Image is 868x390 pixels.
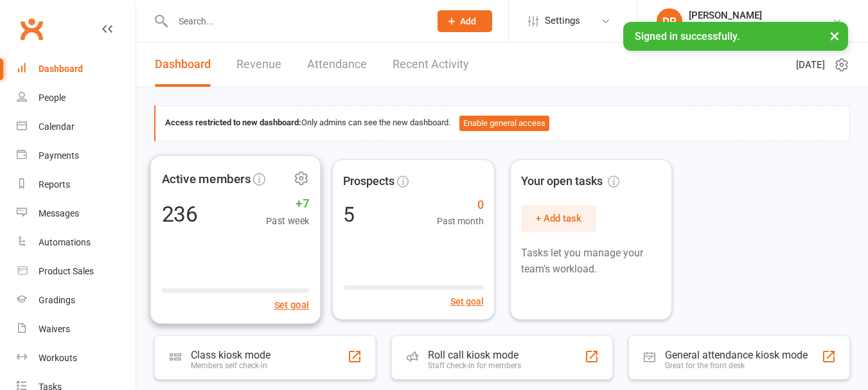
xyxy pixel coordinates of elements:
p: Tasks let you manage your team's workload. [521,245,662,278]
div: Staff check-in for members [428,361,521,370]
span: Prospects [343,172,394,191]
div: Reports [39,179,70,190]
div: Automations [39,237,91,247]
span: +7 [266,193,309,213]
a: Gradings [17,286,136,315]
span: Active members [162,169,251,188]
div: 236 [162,202,199,224]
a: Attendance [307,42,367,87]
a: Reports [17,170,136,199]
div: Members self check-in [191,361,270,370]
a: Messages [17,199,136,228]
span: Add [460,16,476,26]
span: Signed in successfully. [635,30,740,42]
a: Recent Activity [393,42,469,87]
div: [PERSON_NAME] [689,10,832,21]
div: General attendance kiosk mode [665,349,808,361]
div: Class kiosk mode [191,349,270,361]
div: Payments [39,150,79,161]
div: Altered States Fitness & Martial Arts [689,21,832,33]
div: Product Sales [39,266,94,276]
a: Waivers [17,315,136,344]
button: Enable general access [459,116,549,131]
a: Calendar [17,112,136,141]
div: Workouts [39,353,77,363]
a: Automations [17,228,136,257]
div: Waivers [39,324,70,334]
a: Product Sales [17,257,136,286]
a: Clubworx [15,13,48,45]
div: Roll call kiosk mode [428,349,521,361]
span: Past month [437,214,484,228]
span: 0 [437,196,484,215]
a: Dashboard [155,42,211,87]
div: People [39,93,66,103]
button: Set goal [450,294,484,308]
span: [DATE] [796,57,825,73]
span: Settings [545,6,580,35]
span: Your open tasks [521,172,619,191]
span: Past week [266,213,309,228]
button: Set goal [274,297,310,312]
div: 5 [343,204,355,225]
div: Calendar [39,121,75,132]
a: People [17,84,136,112]
strong: Access restricted to new dashboard: [165,118,301,127]
div: Gradings [39,295,75,305]
button: × [823,22,846,49]
button: Add [438,10,492,32]
div: Dashboard [39,64,83,74]
div: Great for the front desk [665,361,808,370]
a: Revenue [236,42,281,87]
input: Search... [169,12,421,30]
a: Workouts [17,344,136,373]
div: DP [657,8,682,34]
a: Dashboard [17,55,136,84]
button: + Add task [521,205,596,232]
div: Messages [39,208,79,218]
a: Payments [17,141,136,170]
div: Only admins can see the new dashboard. [165,116,840,131]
